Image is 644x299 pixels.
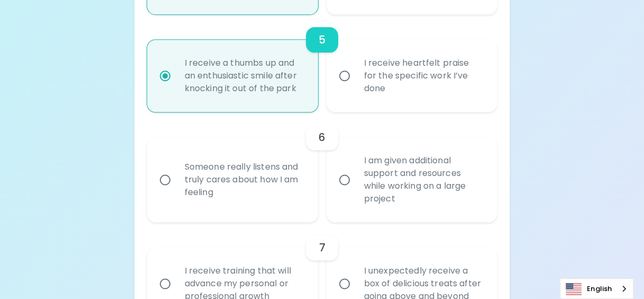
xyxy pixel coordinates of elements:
[560,278,633,299] div: Language
[147,112,497,222] div: choice-group-check
[319,31,325,48] h6: 5
[319,239,325,256] h6: 7
[176,148,312,212] div: Someone really listens and truly cares about how I am feeling
[176,44,312,108] div: I receive a thumbs up and an enthusiastic smile after knocking it out of the park
[356,142,492,218] div: I am given additional support and resources while working on a large project
[147,14,497,112] div: choice-group-check
[356,44,492,108] div: I receive heartfelt praise for the specific work I’ve done
[319,129,325,146] h6: 6
[560,279,633,298] a: English
[560,278,633,299] aside: Language selected: English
